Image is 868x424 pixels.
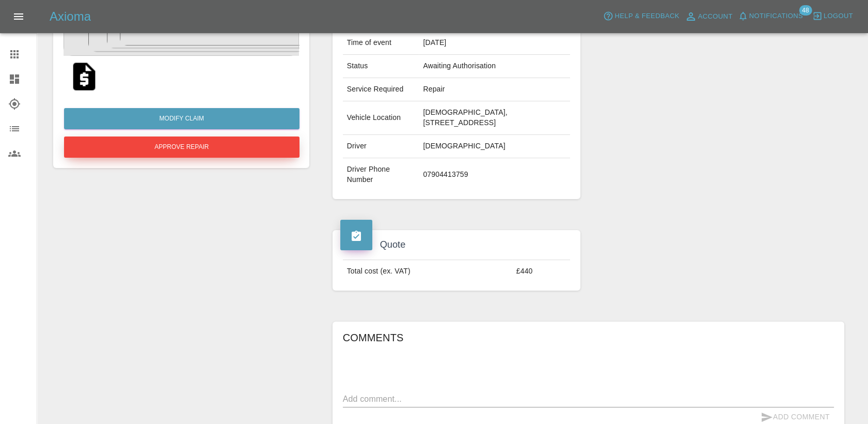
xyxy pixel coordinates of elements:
span: Account [698,11,733,23]
td: Time of event [343,32,419,55]
td: Repair [419,78,570,101]
td: [DATE] [419,32,570,55]
td: 07904413759 [419,158,570,191]
button: Open drawer [6,4,31,29]
a: Account [682,8,735,25]
h6: Comments [343,329,834,346]
img: original/efb74eab-bdf7-4532-a90c-6a6421b1a887 [68,60,101,93]
span: Notifications [749,10,803,22]
td: Vehicle Location [343,101,419,135]
td: Service Required [343,78,419,101]
td: Awaiting Authorisation [419,55,570,78]
span: 48 [799,5,812,16]
span: Help & Feedback [614,10,679,22]
h4: Quote [340,238,573,252]
a: Modify Claim [64,108,299,129]
button: Approve Repair [64,137,299,158]
button: Logout [810,8,856,24]
td: Total cost (ex. VAT) [343,260,512,283]
td: Driver Phone Number [343,158,419,191]
td: [DEMOGRAPHIC_DATA] [419,135,570,158]
td: £440 [512,260,571,283]
button: Notifications [735,8,806,24]
td: Driver [343,135,419,158]
span: Logout [824,10,853,22]
h5: Axioma [50,8,91,25]
button: Help & Feedback [601,8,682,24]
td: Status [343,55,419,78]
td: [DEMOGRAPHIC_DATA], [STREET_ADDRESS] [419,101,570,135]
